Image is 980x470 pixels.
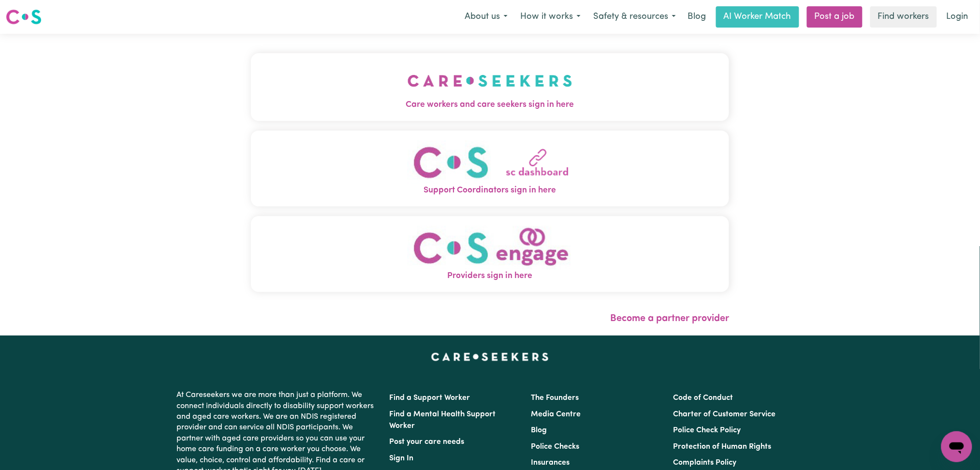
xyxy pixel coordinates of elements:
a: The Founders [531,394,579,402]
a: Complaints Policy [673,459,736,467]
a: Become a partner provider [610,314,729,323]
a: Blog [531,426,547,434]
span: Providers sign in here [251,270,730,282]
button: How it works [514,7,587,27]
a: AI Worker Match [716,6,799,28]
a: Code of Conduct [673,394,733,402]
a: Post a job [807,6,863,28]
button: Safety & resources [587,7,682,27]
span: Care workers and care seekers sign in here [251,99,730,111]
a: Blog [682,6,712,28]
a: Police Checks [531,443,580,451]
a: Find workers [870,6,937,28]
img: Careseekers logo [6,8,42,26]
a: Charter of Customer Service [673,411,775,418]
a: Police Check Policy [673,426,741,434]
button: About us [458,7,514,27]
a: Careseekers home page [431,353,549,361]
a: Insurances [531,459,570,467]
button: Support Coordinators sign in here [251,131,730,206]
iframe: Button to launch messaging window [941,431,972,462]
button: Providers sign in here [251,216,730,292]
a: Post your care needs [390,438,465,446]
a: Careseekers logo [6,6,42,28]
span: Support Coordinators sign in here [251,184,730,197]
a: Login [941,6,974,28]
a: Find a Mental Health Support Worker [390,411,496,430]
a: Find a Support Worker [390,394,470,402]
button: Care workers and care seekers sign in here [251,53,730,121]
a: Media Centre [531,411,581,418]
a: Protection of Human Rights [673,443,771,451]
a: Sign In [390,455,414,462]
